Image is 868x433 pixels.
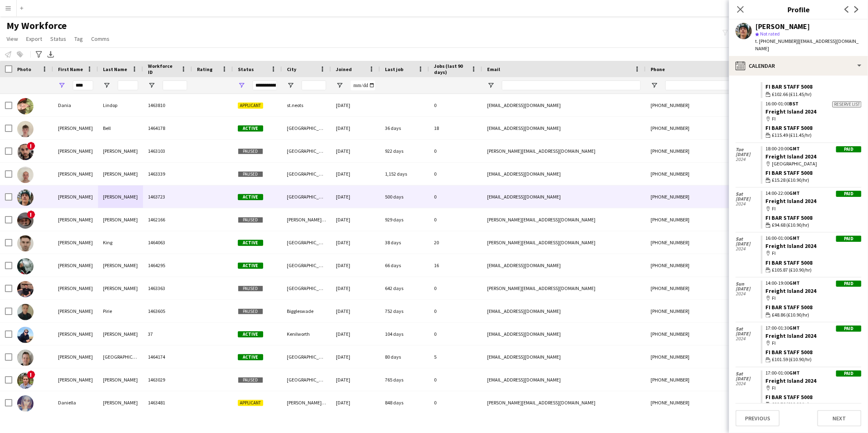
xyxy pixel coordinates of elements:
[282,346,331,368] div: [GEOGRAPHIC_DATA]
[380,368,429,391] div: 765 days
[143,117,192,139] div: 1464178
[790,235,800,241] span: GMT
[238,194,263,200] span: Active
[487,66,500,72] span: Email
[380,254,429,277] div: 66 days
[331,163,380,185] div: [DATE]
[17,144,34,160] img: Daniel Chatfield
[98,163,143,185] div: [PERSON_NAME]
[53,185,98,208] div: [PERSON_NAME]
[53,323,98,345] div: [PERSON_NAME]
[98,300,143,322] div: Pirie
[98,277,143,299] div: [PERSON_NAME]
[282,140,331,162] div: [GEOGRAPHIC_DATA]
[143,185,192,208] div: 1463723
[646,163,750,185] div: [PHONE_NUMBER]
[282,368,331,391] div: [GEOGRAPHIC_DATA]
[287,66,296,72] span: City
[772,401,810,408] span: £99.76 (£10.90/hr)
[380,140,429,162] div: 922 days
[58,82,65,89] button: Open Filter Menu
[91,35,110,42] span: Comms
[646,254,750,277] div: [PHONE_NUMBER]
[3,33,21,44] a: View
[766,326,861,330] div: 17:00-01:30
[331,368,380,391] div: [DATE]
[646,94,750,116] div: [PHONE_NUMBER]
[755,38,798,44] span: t. [PHONE_NUMBER]
[766,146,861,151] div: 18:00-20:00
[331,185,380,208] div: [DATE]
[143,323,192,345] div: 37
[766,384,861,392] div: FI
[766,339,861,347] div: FI
[766,197,817,205] a: Freight Island 2024
[197,66,213,72] span: Rating
[331,208,380,231] div: [DATE]
[238,103,263,109] span: Applicant
[331,117,380,139] div: [DATE]
[736,246,761,251] span: 2024
[23,33,45,44] a: Export
[331,323,380,345] div: [DATE]
[736,336,761,341] span: 2024
[17,235,34,252] img: Daniel King
[736,326,761,331] span: Sat
[17,258,34,275] img: Daniel Lynch
[736,157,761,162] span: 2024
[736,196,761,201] span: [DATE]
[766,191,861,196] div: 14:00-22:00
[836,146,861,152] div: Paid
[766,332,817,339] a: Freight Island 2024
[98,368,143,391] div: [PERSON_NAME]
[331,391,380,414] div: [DATE]
[482,368,646,391] div: [EMAIL_ADDRESS][DOMAIN_NAME]
[482,323,646,345] div: [EMAIL_ADDRESS][DOMAIN_NAME]
[53,346,98,368] div: [PERSON_NAME]
[482,300,646,322] div: [EMAIL_ADDRESS][DOMAIN_NAME]
[331,346,380,368] div: [DATE]
[502,80,641,90] input: Email Filter Input
[646,231,750,254] div: [PHONE_NUMBER]
[238,66,254,72] span: Status
[282,94,331,116] div: st.neots
[766,214,861,221] div: FI Bar Staff 5008
[53,254,98,277] div: [PERSON_NAME]
[766,371,861,375] div: 17:00-01:00
[17,281,34,297] img: Daniel O’Flaherty
[143,231,192,254] div: 1464063
[429,208,482,231] div: 0
[766,348,861,356] div: FI Bar Staff 5008
[790,325,800,331] span: GMT
[143,277,192,299] div: 1463363
[429,300,482,322] div: 0
[17,212,34,229] img: Daniel Higginson
[331,300,380,322] div: [DATE]
[7,35,18,42] span: View
[429,185,482,208] div: 0
[17,395,34,412] img: Daniella Gifford
[385,66,403,72] span: Last job
[836,281,861,287] div: Paid
[143,300,192,322] div: 1463605
[282,163,331,185] div: [GEOGRAPHIC_DATA]
[148,63,177,75] span: Workforce ID
[646,346,750,368] div: [PHONE_NUMBER]
[736,201,761,206] span: 2024
[53,208,98,231] div: [PERSON_NAME]
[766,169,861,176] div: FI Bar Staff 5008
[429,140,482,162] div: 0
[26,35,42,42] span: Export
[98,140,143,162] div: [PERSON_NAME]
[429,277,482,299] div: 0
[143,140,192,162] div: 1463103
[766,281,861,286] div: 14:00-19:00
[429,231,482,254] div: 20
[17,327,34,343] img: Daniel Pittaway
[482,140,646,162] div: [PERSON_NAME][EMAIL_ADDRESS][DOMAIN_NAME]
[282,254,331,277] div: [GEOGRAPHIC_DATA]
[766,153,817,160] a: Freight Island 2024
[331,277,380,299] div: [DATE]
[766,108,817,115] a: Freight Island 2024
[729,56,868,76] div: Calendar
